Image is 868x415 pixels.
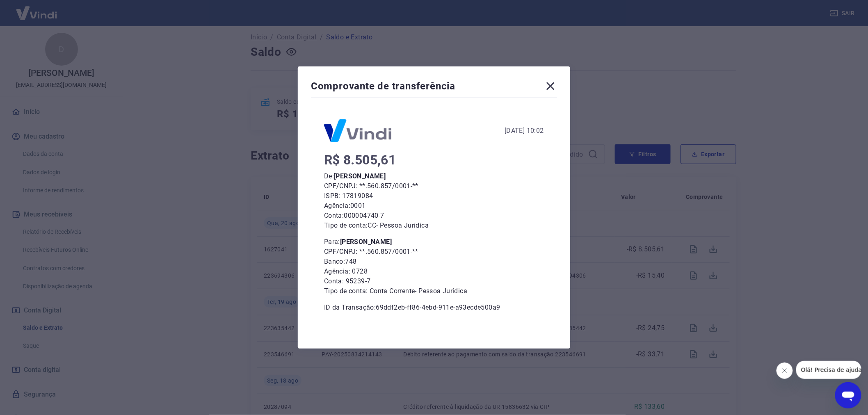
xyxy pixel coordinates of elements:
[324,152,396,168] span: R$ 8.505,61
[324,276,544,286] p: Conta: 95239-7
[324,171,544,181] p: De:
[340,238,392,246] b: [PERSON_NAME]
[324,303,544,312] p: ID da Transação: 69ddf2eb-ff86-4ebd-911e-a93ecde500a9
[324,247,544,257] p: CPF/CNPJ: **.560.857/0001-**
[324,119,391,142] img: Logo
[505,126,544,136] div: [DATE] 10:02
[334,172,386,180] b: [PERSON_NAME]
[835,382,861,408] iframe: Botão para abrir a janela de mensagens
[324,257,544,267] p: Banco: 748
[324,181,544,191] p: CPF/CNPJ: **.560.857/0001-**
[324,191,544,201] p: ISPB: 17819084
[324,211,544,221] p: Conta: 000004740-7
[324,267,544,276] p: Agência: 0728
[324,201,544,211] p: Agência: 0001
[324,237,544,247] p: Para:
[5,6,69,12] span: Olá! Precisa de ajuda?
[796,361,861,379] iframe: Mensagem da empresa
[324,221,544,230] p: Tipo de conta: CC - Pessoa Jurídica
[311,80,557,96] div: Comprovante de transferência
[324,286,544,296] p: Tipo de conta: Conta Corrente - Pessoa Jurídica
[777,363,793,379] iframe: Fechar mensagem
